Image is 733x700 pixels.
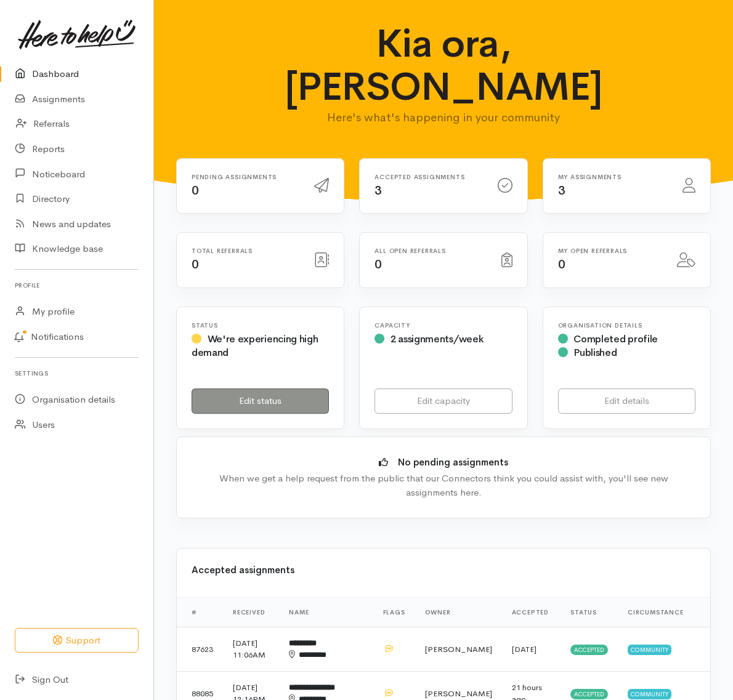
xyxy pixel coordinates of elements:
h6: Status [192,322,329,329]
span: Accepted [570,689,608,699]
span: 0 [558,257,565,272]
span: Community [628,645,671,654]
td: [PERSON_NAME] [415,627,502,671]
th: Status [561,597,618,627]
a: Edit status [192,388,329,414]
h6: Accepted assignments [375,174,482,180]
div: When we get a help request from the public that our Connectors think you could assist with, you'l... [195,472,692,499]
h6: Total referrals [192,247,299,254]
td: [DATE] 11:06AM [223,627,279,671]
a: Edit capacity [375,388,512,414]
th: # [177,597,223,627]
h6: My open referrals [558,247,662,254]
th: Circumstance [618,597,710,627]
h6: Profile [15,277,139,294]
span: Community [628,689,671,699]
time: [DATE] [512,644,537,654]
span: 3 [375,183,382,198]
h6: Pending assignments [192,174,299,180]
h6: Organisation Details [558,322,695,329]
th: Received [223,597,279,627]
span: 0 [192,257,199,272]
b: Accepted assignments [192,564,294,576]
span: 2 assignments/week [391,332,483,345]
h6: Capacity [375,322,512,329]
h1: Kia ora, [PERSON_NAME] [268,22,620,109]
span: Published [573,346,617,359]
span: We're experiencing high demand [192,332,318,360]
span: 3 [558,183,565,198]
th: Owner [415,597,502,627]
span: 0 [192,183,199,198]
a: Edit details [558,388,695,414]
span: Completed profile [573,332,658,345]
td: 87623 [177,627,223,671]
b: No pending assignments [398,456,508,468]
th: Accepted [502,597,561,627]
h6: All open referrals [375,247,486,254]
th: Flags [373,597,415,627]
button: Support [15,628,139,653]
h6: Settings [15,365,139,382]
span: 0 [375,257,382,272]
h6: My assignments [558,174,668,180]
p: Here's what's happening in your community [268,109,620,126]
span: Accepted [570,645,608,654]
th: Name [279,597,373,627]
